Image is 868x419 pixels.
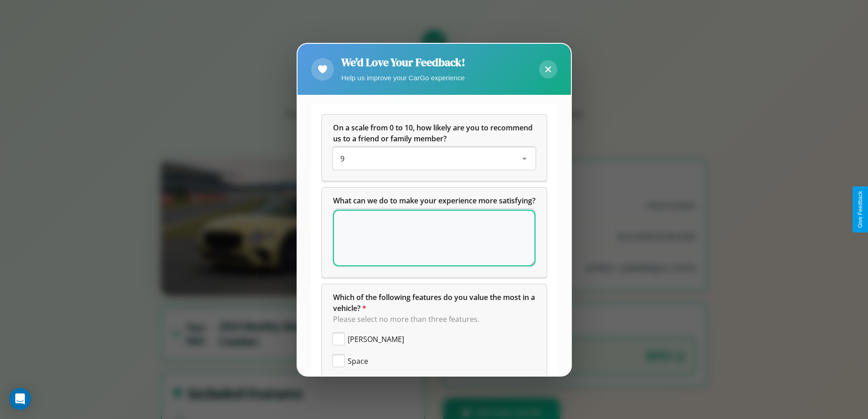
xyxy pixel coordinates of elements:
p: Help us improve your CarGo experience [341,72,465,84]
div: On a scale from 0 to 10, how likely are you to recommend us to a friend or family member? [322,115,546,181]
span: On a scale from 0 to 10, how likely are you to recommend us to a friend or family member? [333,123,534,144]
h2: We'd Love Your Feedback! [341,55,465,70]
span: Please select no more than three features. [333,314,479,324]
div: On a scale from 0 to 10, how likely are you to recommend us to a friend or family member? [333,148,535,170]
div: Give Feedback [857,191,863,228]
span: What can we do to make your experience more satisfying? [333,196,535,206]
div: Open Intercom Messenger [9,388,31,410]
span: [PERSON_NAME] [348,334,404,345]
span: 9 [340,154,344,164]
h5: On a scale from 0 to 10, how likely are you to recommend us to a friend or family member? [333,122,535,144]
span: Which of the following features do you value the most in a vehicle? [333,292,537,313]
span: Space [348,356,368,367]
